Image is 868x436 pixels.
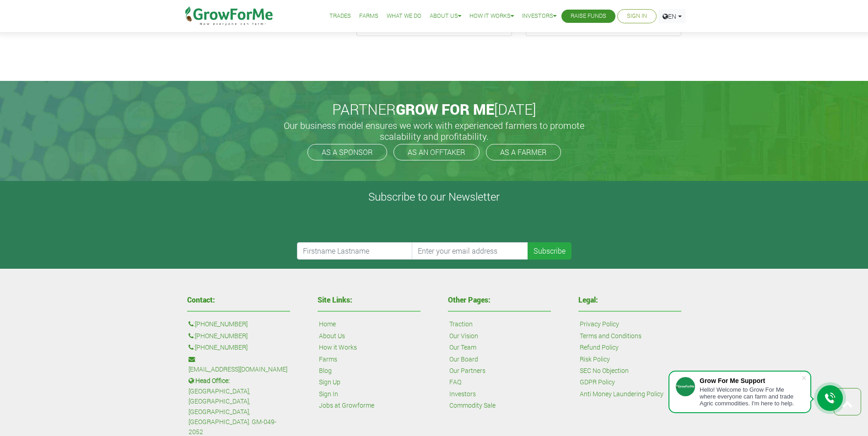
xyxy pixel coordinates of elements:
a: Farms [359,11,378,21]
a: About Us [430,11,461,21]
a: AS AN OFFTAKER [394,144,480,160]
a: How it Works [469,11,514,21]
a: [PHONE_NUMBER] [195,342,248,352]
a: Raise Funds [571,11,606,21]
a: [PHONE_NUMBER] [195,331,248,341]
a: AS A SPONSOR [307,144,387,160]
p: : [189,342,289,352]
a: [EMAIL_ADDRESS][DOMAIN_NAME] [189,364,287,374]
a: AS A FARMER [486,144,561,160]
a: Commodity Sale [449,400,496,410]
div: Hello! Welcome to Grow For Me where everyone can farm and trade Agric commodities. I'm here to help. [700,386,801,407]
p: : [189,331,289,341]
b: Head Office: [195,376,230,385]
span: GROW FOR ME [396,99,494,119]
a: Jobs at Growforme [319,400,374,410]
a: What We Do [387,11,421,21]
a: Sign Up [319,377,340,387]
a: Blog [319,366,332,376]
a: Our Partners [449,366,485,376]
a: [PHONE_NUMBER] [195,319,248,329]
h4: Legal: [578,296,681,303]
h4: Subscribe to our Newsletter [11,190,857,203]
a: Investors [449,389,476,399]
h4: Other Pages: [448,296,551,303]
a: Farms [319,354,337,364]
h2: PARTNER [DATE] [184,101,685,118]
a: Our Board [449,354,478,364]
a: Trades [329,11,351,21]
div: Grow For Me Support [700,377,801,384]
p: : [189,354,289,375]
input: Enter your email address [412,242,528,260]
a: FAQ [449,377,461,387]
a: SEC No Objection [580,366,629,376]
a: Home [319,319,336,329]
iframe: reCAPTCHA [297,207,436,242]
a: Privacy Policy [580,319,619,329]
h4: Site Links: [318,296,421,303]
a: Terms and Conditions [580,331,642,341]
a: How it Works [319,342,357,352]
a: Investors [522,11,556,21]
a: Sign In [627,11,647,21]
a: EN [658,9,686,23]
input: Firstname Lastname [297,242,413,260]
a: Traction [449,319,473,329]
h5: Our business model ensures we work with experienced farmers to promote scalability and profitabil... [274,120,594,142]
a: Sign In [319,389,338,399]
a: GDPR Policy [580,377,615,387]
a: About Us [319,331,345,341]
a: Anti Money Laundering Policy [580,389,663,399]
a: Risk Policy [580,354,610,364]
p: : [189,319,289,329]
a: Our Team [449,342,476,352]
h4: Contact: [187,296,290,303]
button: Subscribe [528,242,571,260]
a: Refund Policy [580,342,619,352]
a: Our Vision [449,331,478,341]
